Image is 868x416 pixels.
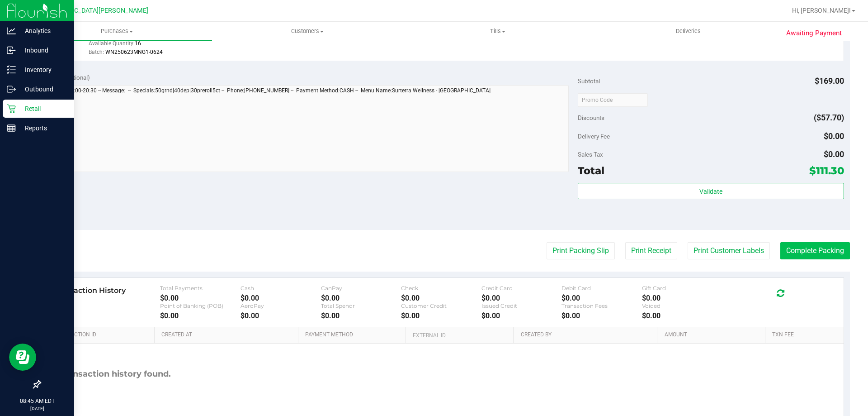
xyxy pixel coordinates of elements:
button: Print Receipt [625,242,677,259]
a: Created By [521,331,654,339]
span: Tills [403,27,592,35]
div: $0.00 [160,294,241,302]
span: Hi, [PERSON_NAME]! [792,7,851,14]
div: Credit Card [481,285,562,292]
span: Customers [212,27,402,35]
div: Total Spendr [321,302,401,309]
span: WN250623MNG1-0624 [105,49,163,55]
inline-svg: Reports [7,124,16,133]
button: Complete Packing [780,242,850,259]
p: [DATE] [4,405,70,412]
a: Customers [212,22,402,41]
span: $169.00 [815,76,844,86]
div: Total Payments [160,285,241,292]
p: Analytics [16,25,70,36]
div: $0.00 [321,294,401,302]
div: $0.00 [481,294,562,302]
div: $0.00 [642,294,722,302]
div: $0.00 [561,294,642,302]
span: ($57.70) [814,113,844,122]
th: External ID [406,327,513,344]
span: [GEOGRAPHIC_DATA][PERSON_NAME] [37,7,148,14]
div: Available Quantity: [89,37,292,55]
div: Customer Credit [401,302,481,309]
inline-svg: Analytics [7,26,16,35]
div: AeroPay [241,302,321,309]
span: Total [578,164,604,177]
span: $0.00 [824,149,844,159]
span: Subtotal [578,77,600,85]
div: Issued Credit [481,302,562,309]
div: Check [401,285,481,292]
p: Outbound [16,84,70,95]
p: Inventory [16,64,70,75]
div: $0.00 [401,294,481,302]
span: Batch: [89,49,104,55]
div: $0.00 [160,311,241,320]
div: $0.00 [241,294,321,302]
div: $0.00 [321,311,401,320]
div: $0.00 [561,311,642,320]
a: Created At [161,331,294,339]
div: Voided [642,302,722,309]
span: Validate [699,188,722,195]
inline-svg: Inbound [7,46,16,55]
span: $0.00 [824,131,844,141]
span: Awaiting Payment [786,28,842,38]
span: Deliveries [664,27,713,35]
div: Cash [241,285,321,292]
a: Tills [402,22,593,41]
div: $0.00 [642,311,722,320]
div: CanPay [321,285,401,292]
iframe: Resource center [9,344,36,371]
a: Amount [665,331,762,339]
div: Point of Banking (POB) [160,302,241,309]
a: Txn Fee [772,331,833,339]
span: Purchases [22,27,212,35]
span: Discounts [578,110,604,126]
span: Delivery Fee [578,133,610,140]
span: Sales Tax [578,151,603,158]
span: 16 [135,40,141,47]
inline-svg: Inventory [7,65,16,74]
button: Print Packing Slip [547,242,615,259]
a: Purchases [22,22,212,41]
a: Payment Method [305,331,402,339]
div: No transaction history found. [47,344,171,405]
p: Retail [16,103,70,114]
div: $0.00 [401,311,481,320]
p: Reports [16,123,70,134]
button: Print Customer Labels [688,242,770,259]
button: Validate [578,183,844,199]
a: Transaction ID [53,331,151,339]
div: Debit Card [561,285,642,292]
span: $111.30 [809,164,844,177]
p: Inbound [16,45,70,56]
a: Deliveries [593,22,783,41]
inline-svg: Outbound [7,85,16,94]
input: Promo Code [578,93,648,107]
p: 08:45 AM EDT [4,397,70,405]
inline-svg: Retail [7,104,16,113]
div: Transaction Fees [561,302,642,309]
div: $0.00 [481,311,562,320]
div: Gift Card [642,285,722,292]
div: $0.00 [241,311,321,320]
